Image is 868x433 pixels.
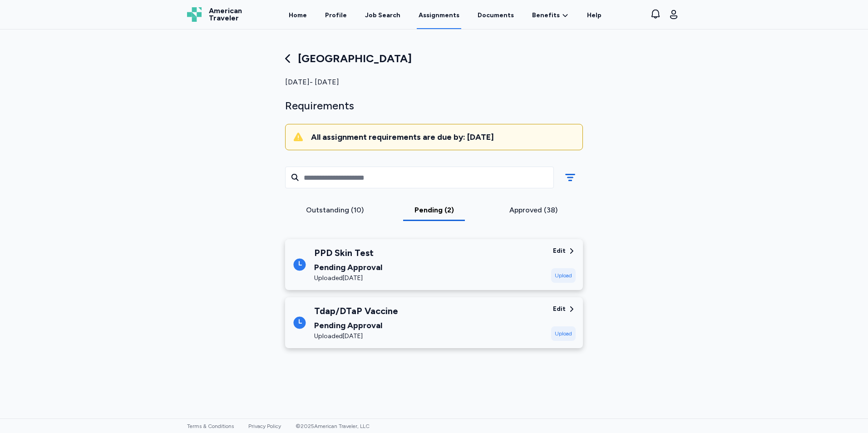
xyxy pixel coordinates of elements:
[187,7,202,22] img: Logo
[285,77,583,88] div: [DATE] - [DATE]
[553,246,566,256] div: Edit
[296,423,370,429] span: © 2025 American Traveler, LLC
[285,98,583,113] div: Requirements
[248,423,281,429] a: Privacy Policy
[311,132,575,143] div: All assignment requirements are due by: [DATE]
[532,11,560,20] span: Benefits
[551,268,576,283] div: Upload
[487,205,579,216] div: Approved (38)
[417,1,461,29] a: Assignments
[314,305,398,317] div: Tdap/DTaP Vaccine
[314,319,398,332] div: Pending Approval
[209,7,242,22] span: American Traveler
[314,274,382,283] div: Uploaded [DATE]
[551,326,576,341] div: Upload
[314,332,398,341] div: Uploaded [DATE]
[187,423,234,429] a: Terms & Conditions
[388,205,480,216] div: Pending (2)
[314,246,382,259] div: PPD Skin Test
[365,11,400,20] div: Job Search
[553,305,566,314] div: Edit
[314,261,382,274] div: Pending Approval
[532,11,569,20] a: Benefits
[289,205,381,216] div: Outstanding (10)
[285,51,583,66] div: [GEOGRAPHIC_DATA]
